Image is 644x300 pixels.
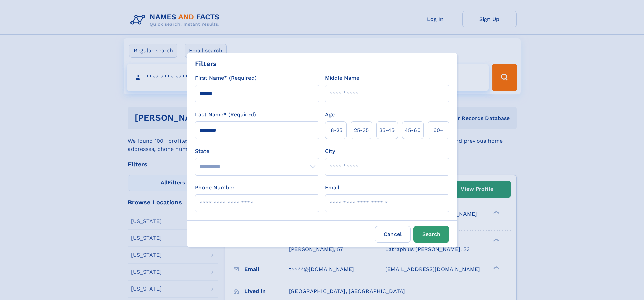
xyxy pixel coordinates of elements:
[325,184,339,192] label: Email
[329,126,342,134] span: 18‑25
[195,184,235,192] label: Phone Number
[405,126,421,134] span: 45‑60
[354,126,369,134] span: 25‑35
[195,111,256,119] label: Last Name* (Required)
[433,126,444,134] span: 60+
[195,59,217,69] div: Filters
[325,74,359,82] label: Middle Name
[325,111,335,119] label: Age
[195,147,319,155] label: State
[413,226,449,243] button: Search
[379,126,395,134] span: 35‑45
[375,226,411,243] label: Cancel
[325,147,335,155] label: City
[195,74,257,82] label: First Name* (Required)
